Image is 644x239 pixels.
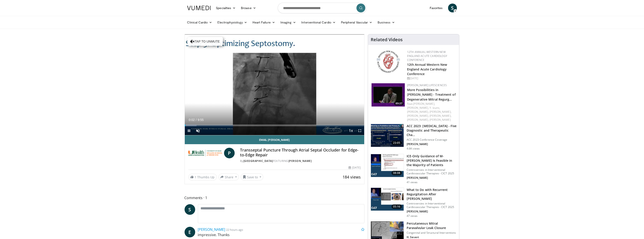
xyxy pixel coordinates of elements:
a: Interventional Cardio [299,18,339,27]
a: Browse [238,4,259,12]
a: Imaging [278,18,299,27]
a: S [448,4,457,12]
button: Playback Rate [347,126,355,135]
a: Email [PERSON_NAME] [185,135,364,144]
span: Comments 1 [185,195,365,201]
a: 89:37 [372,83,405,107]
a: [GEOGRAPHIC_DATA] [243,159,273,163]
a: [PERSON_NAME], [413,102,435,106]
h4: Transseptal Puncture Through Atrial Septal Occluder for Edge-to-Edge Repair [240,148,361,157]
p: Controversies in Interventional Cardiovascular Therapies - CICT 2025 [407,168,457,175]
video-js: Video Player [185,34,364,135]
a: [PERSON_NAME], [430,114,451,118]
span: 184 views [343,174,361,180]
a: 23:05 ACC 2023: [MEDICAL_DATA] - Five Diagnostic and Therapeutic Cha… ACC 2023 Conference Coverag... [371,124,457,150]
span: / [196,118,197,122]
a: Clinical Cardio [185,18,215,27]
p: impressive. Thanks [198,232,365,237]
a: 05:16 What to Do with Recurrent Regurgitation After [PERSON_NAME] Controversies in Interventional... [371,188,457,218]
a: P [224,148,235,158]
p: ACC 2023 Conference Coverage [407,138,457,142]
a: [PERSON_NAME], [407,114,429,118]
img: 41cd36ca-1716-454e-a7c0-f193de92ed07.150x105_q85_crop-smart_upscale.jpg [372,83,405,107]
h3: Percutaneous Mitral Paravalvular Leak Closure [407,221,457,230]
button: Pause [185,126,194,135]
a: 1 Thumbs Up [188,174,217,181]
p: Congenital and Structural Interventions [407,231,457,235]
p: Controversies in Interventional Cardiovascular Therapies - CICT 2025 [407,202,457,209]
div: Progress Bar [185,124,364,126]
p: H. Sievert [407,235,457,239]
a: Peripheral Vascular [338,18,375,27]
span: 89:37 [394,101,404,105]
small: 22 hours ago [226,228,243,232]
p: [PERSON_NAME] [407,176,457,180]
div: [DATE] [407,76,456,80]
a: [PERSON_NAME], [407,110,429,114]
h4: Related Videos [371,37,403,42]
img: 0a7ec154-2fc4-4a7b-b4fc-869099175faf.150x105_q85_crop-smart_upscale.jpg [371,124,404,147]
p: 47 views [407,214,418,218]
a: More Possibilities in [PERSON_NAME] - Treatment of Degenerative Mitral Regurg… [407,88,456,101]
button: Unmute [194,126,203,135]
p: 4.6K views [407,147,420,150]
img: fcb15c31-2875-424b-8de0-33f93802a88c.150x105_q85_crop-smart_upscale.jpg [371,154,404,177]
a: [PERSON_NAME] [288,159,312,163]
span: 9:55 [198,118,204,122]
a: Favorites [427,4,445,12]
input: Search topics, interventions [278,3,366,13]
button: Share [219,173,239,181]
img: University of Miami [188,148,222,158]
button: Tap to unmute [187,37,223,46]
span: 23:05 [392,141,402,145]
a: Specialties [213,4,238,12]
h3: ICE-Only Guidance of M-[PERSON_NAME] Is Feasible in the Majority of Patients [407,154,457,167]
div: By FEATURING [240,159,361,163]
a: [PERSON_NAME], [407,106,429,110]
div: Feat. [407,102,456,122]
a: Heart Failure [250,18,278,27]
a: [PERSON_NAME] Lifesciences [407,83,447,87]
button: Fullscreen [355,126,364,135]
a: [PERSON_NAME], [430,110,451,114]
a: [PERSON_NAME] [198,227,225,232]
button: Save to [241,173,263,181]
img: VuMedi Logo [187,6,211,10]
span: 1 [195,175,197,179]
img: 0954f259-7907-4053-a817-32a96463ecc8.png.150x105_q85_autocrop_double_scale_upscale_version-0.2.png [376,50,401,73]
a: [PERSON_NAME] [430,118,451,122]
a: Electrophysiology [215,18,250,27]
a: E [185,227,195,237]
a: 08:08 ICE-Only Guidance of M-[PERSON_NAME] Is Feasible in the Majority of Patients Controversies ... [371,154,457,184]
a: Business [375,18,398,27]
a: 12th Annual Western New England Acute Cardiology Conference [407,50,447,62]
img: 5ff7fbe9-1b32-4e7b-8efa-1e840a150af6.150x105_q85_crop-smart_upscale.jpg [371,188,404,211]
h3: ACC 2023: [MEDICAL_DATA] - Five Diagnostic and Therapeutic Cha… [407,124,457,137]
p: [PERSON_NAME] [407,210,457,213]
a: S [185,204,195,215]
span: 08:08 [392,171,402,175]
p: 41 views [407,181,418,184]
a: [PERSON_NAME], [407,118,429,122]
a: Y. Izumi, [430,106,440,110]
span: 0:02 [189,118,195,122]
h3: What to Do with Recurrent Regurgitation After [PERSON_NAME] [407,188,457,201]
span: 05:16 [392,204,402,209]
p: [PERSON_NAME] [407,142,457,146]
a: 12th Annual Western New England Acute Cardiology Conference [407,62,447,76]
div: [DATE] [349,166,361,170]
